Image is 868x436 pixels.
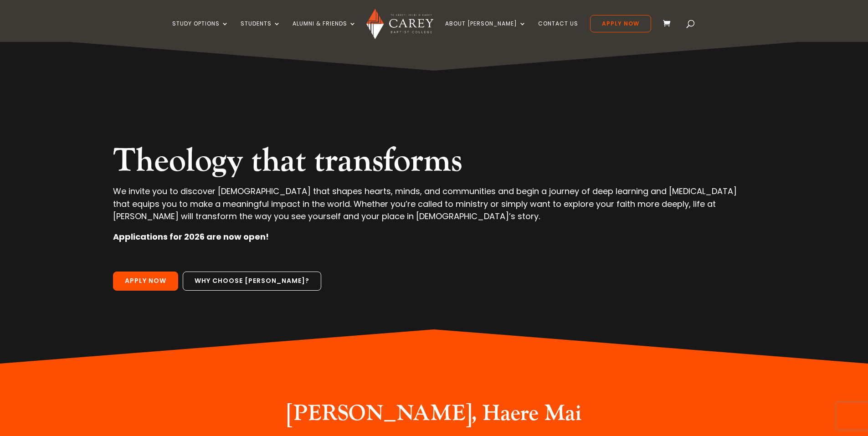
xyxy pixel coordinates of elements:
a: Contact Us [538,21,578,42]
a: Apply Now [590,15,651,32]
h2: Theology that transforms [113,141,755,185]
p: We invite you to discover [DEMOGRAPHIC_DATA] that shapes hearts, minds, and communities and begin... [113,185,755,231]
strong: Applications for 2026 are now open! [113,231,269,242]
a: Alumni & Friends [293,21,356,42]
a: Why choose [PERSON_NAME]? [183,272,321,291]
a: Students [241,21,281,42]
a: Apply Now [113,272,178,291]
h2: [PERSON_NAME], Haere Mai [263,400,605,431]
a: About [PERSON_NAME] [445,21,526,42]
img: Carey Baptist College [366,9,433,39]
a: Study Options [172,21,229,42]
